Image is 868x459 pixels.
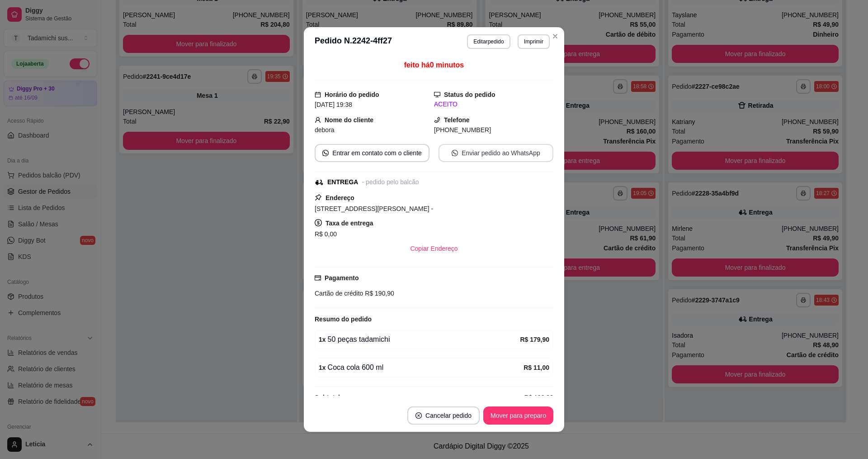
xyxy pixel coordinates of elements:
strong: Subtotal [315,394,340,401]
strong: 1 x [319,336,326,343]
span: [DATE] 19:38 [315,101,352,108]
div: - pedido pelo balcão [362,177,419,187]
div: ENTREGA [327,177,358,187]
span: credit-card [315,275,321,281]
strong: Nome do cliente [325,116,373,124]
button: Close [548,29,562,43]
strong: R$ 179,90 [520,336,549,343]
h3: Pedido N. 2242-4ff27 [315,34,392,49]
button: Imprimir [518,34,550,49]
span: whats-app [322,150,329,156]
span: dollar [315,219,322,226]
span: whats-app [452,150,458,156]
button: whats-appEntrar em contato com o cliente [315,144,429,162]
button: Editarpedido [467,34,510,49]
strong: Pagamento [325,274,359,282]
strong: Horário do pedido [325,91,379,98]
span: phone [434,117,440,123]
button: Copiar Endereço [403,239,465,258]
span: R$ 0,00 [315,230,337,238]
button: close-circleCancelar pedido [407,406,480,425]
div: 50 peças tadamichi [319,334,520,345]
span: pushpin [315,194,322,201]
span: desktop [434,91,440,98]
span: [STREET_ADDRESS][PERSON_NAME] - [315,205,433,212]
strong: 1 x [319,364,326,371]
span: R$ 190,90 [363,290,394,297]
span: user [315,117,321,123]
span: R$ 190,90 [524,392,553,402]
span: Cartão de crédito [315,290,363,297]
span: [PHONE_NUMBER] [434,126,491,134]
strong: R$ 11,00 [524,364,549,371]
strong: Endereço [325,194,354,201]
span: calendar [315,91,321,98]
strong: Taxa de entrega [325,220,373,227]
strong: Telefone [444,116,470,124]
span: close-circle [415,412,422,419]
button: whats-appEnviar pedido ao WhatsApp [439,144,553,162]
button: Mover para preparo [483,406,553,425]
div: ACEITO [434,100,553,109]
div: Coca cola 600 ml [319,362,524,373]
strong: Resumo do pedido [315,316,372,323]
strong: Status do pedido [444,91,495,98]
span: feito há 0 minutos [404,61,464,69]
span: debora [315,126,335,134]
